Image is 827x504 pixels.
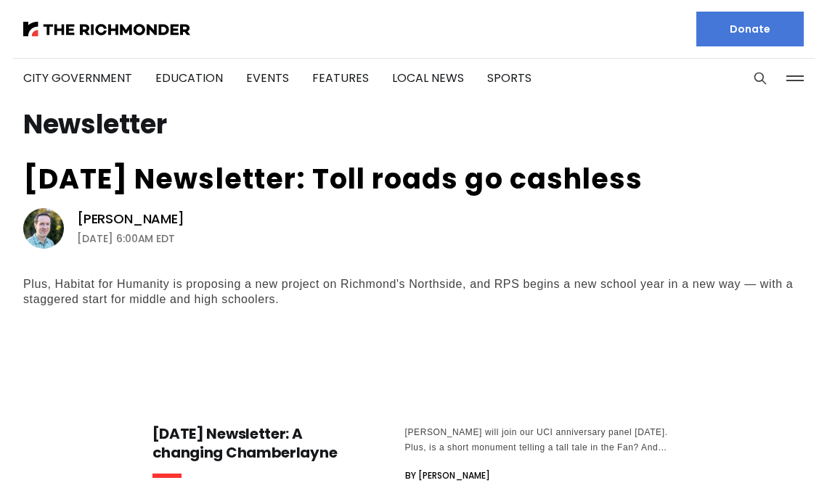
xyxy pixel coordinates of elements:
[312,70,369,86] a: Features
[487,70,531,86] a: Sports
[152,424,675,489] a: [DATE] Newsletter: A changing Chamberlayne [PERSON_NAME] will join our UCI anniversary panel [DAT...
[405,425,675,455] div: [PERSON_NAME] will join our UCI anniversary panel [DATE]. Plus, is a short monument telling a tal...
[155,70,223,86] a: Education
[405,467,490,484] span: By [PERSON_NAME]
[392,70,464,86] a: Local News
[696,12,804,46] a: Donate
[23,22,190,36] img: The Richmonder
[749,67,771,89] button: Search this site
[246,70,289,86] a: Events
[23,276,804,307] div: Plus, Habitat for Humanity is proposing a new project on Richmond's Northside, and RPS begins a n...
[23,70,132,86] a: City Government
[23,208,64,249] img: Michael Phillips
[23,113,804,136] h1: Newsletter
[152,424,347,462] h3: [DATE] Newsletter: A changing Chamberlayne
[23,160,643,198] a: [DATE] Newsletter: Toll roads go cashless
[77,230,175,247] time: [DATE] 6:00AM EDT
[77,210,184,228] a: [PERSON_NAME]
